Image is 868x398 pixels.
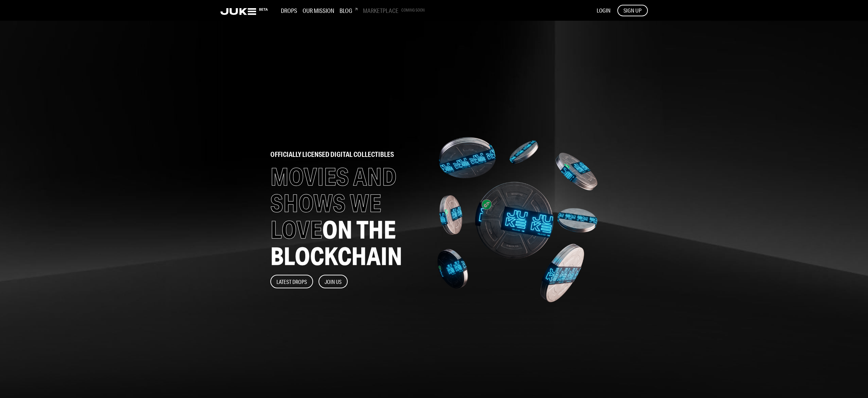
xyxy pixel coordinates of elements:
[281,7,297,14] h3: Drops
[270,215,402,271] span: ON THE BLOCKCHAIN
[270,151,424,158] h2: officially licensed digital collectibles
[617,5,648,16] button: SIGN UP
[623,7,641,14] span: SIGN UP
[597,7,611,14] button: LOGIN
[270,275,313,288] button: Latest Drops
[437,103,598,337] img: home-banner
[303,7,334,14] h3: Our Mission
[340,7,358,14] h3: Blog
[270,163,424,269] h1: MOVIES AND SHOWS WE LOVE
[597,7,611,14] span: LOGIN
[319,275,348,288] button: Join Us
